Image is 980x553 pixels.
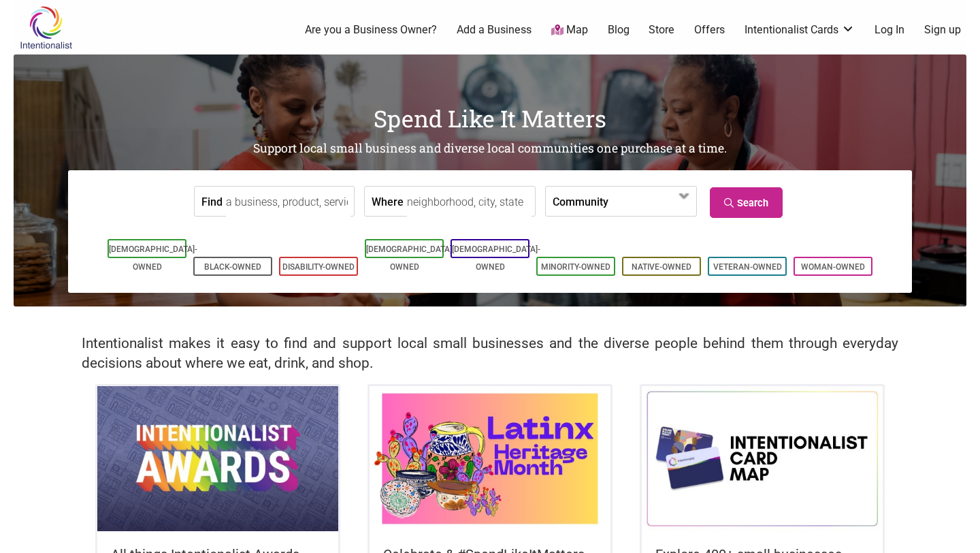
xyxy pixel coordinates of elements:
label: Find [201,187,223,216]
a: Are you a Business Owner? [305,22,437,37]
img: Latinx / Hispanic Heritage Month [370,386,610,531]
a: Store [649,22,674,37]
a: [DEMOGRAPHIC_DATA]-Owned [366,244,455,272]
a: [DEMOGRAPHIC_DATA]-Owned [452,244,540,272]
a: Map [551,22,588,38]
a: Search [710,187,783,218]
a: Blog [608,22,630,37]
a: Disability-Owned [282,262,355,272]
a: Intentionalist Cards [745,22,855,37]
a: Log In [875,22,904,37]
h2: Intentionalist makes it easy to find and support local small businesses and the diverse people be... [82,334,898,373]
a: Woman-Owned [801,262,865,272]
img: Intentionalist Card Map [642,386,883,531]
label: Where [372,187,404,216]
a: Minority-Owned [541,262,610,272]
a: Sign up [924,22,961,37]
h2: Support local small business and diverse local communities one purchase at a time. [14,140,966,157]
h1: Spend Like It Matters [14,102,966,135]
a: [DEMOGRAPHIC_DATA]-Owned [109,244,197,272]
a: Add a Business [457,22,532,37]
a: Native-Owned [632,262,691,272]
input: a business, product, service [226,187,350,217]
input: neighborhood, city, state [407,187,532,217]
a: Offers [694,22,725,37]
a: Black-Owned [204,262,261,272]
label: Community [553,187,608,216]
a: Veteran-Owned [713,262,782,272]
img: Intentionalist [14,5,78,50]
img: Intentionalist Awards [97,386,338,531]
